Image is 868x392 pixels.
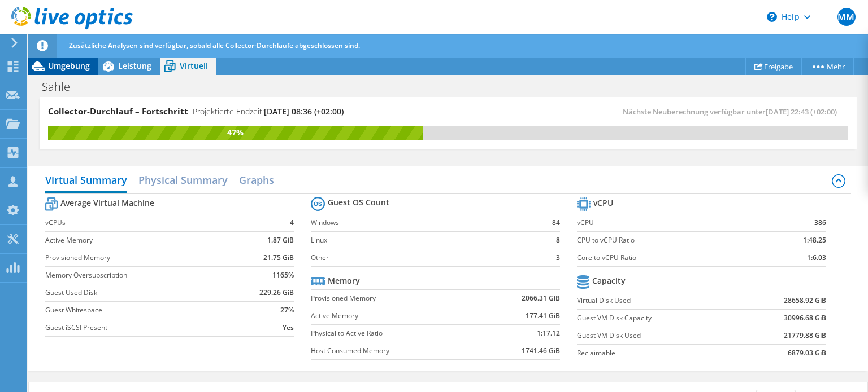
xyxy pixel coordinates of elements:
[767,12,777,22] svg: \n
[259,287,294,298] b: 229.26 GiB
[577,235,761,246] label: CPU to vCPU Ratio
[311,293,482,304] label: Provisioned Memory
[784,330,826,341] b: 21779.88 GiB
[788,347,826,359] b: 6879.03 GiB
[577,347,740,359] label: Reclaimable
[556,235,560,246] b: 8
[784,312,826,324] b: 30996.68 GiB
[522,345,560,356] b: 1741.46 GiB
[239,169,274,191] h2: Graphs
[290,217,294,228] b: 4
[45,235,235,246] label: Active Memory
[45,322,235,333] label: Guest iSCSI Present
[522,293,560,304] b: 2066.31 GiB
[577,330,740,341] label: Guest VM Disk Used
[328,275,360,287] b: Memory
[577,312,740,324] label: Guest VM Disk Capacity
[69,41,360,50] span: Zusätzliche Analysen sind verfügbar, sobald alle Collector-Durchläufe abgeschlossen sind.
[577,252,761,263] label: Core to vCPU Ratio
[267,235,294,246] b: 1.87 GiB
[311,310,482,321] label: Active Memory
[784,295,826,306] b: 28658.92 GiB
[311,328,482,339] label: Physical to Active Ratio
[272,270,294,281] b: 1165%
[48,126,423,139] div: 47%
[263,252,294,263] b: 21.75 GiB
[311,235,537,246] label: Linux
[118,60,151,71] span: Leistung
[526,310,560,321] b: 177.41 GiB
[801,58,854,75] a: Mehr
[552,217,560,228] b: 84
[280,305,294,316] b: 27%
[537,328,560,339] b: 1:17.12
[311,252,537,263] label: Other
[766,107,837,117] span: [DATE] 22:43 (+02:00)
[283,322,294,333] b: Yes
[593,197,613,209] b: vCPU
[803,235,826,246] b: 1:48.25
[264,106,344,117] span: [DATE] 08:36 (+02:00)
[837,8,856,26] span: MM
[45,169,127,193] h2: Virtual Summary
[180,60,208,71] span: Virtuell
[577,295,740,306] label: Virtual Disk Used
[193,105,344,118] h4: Projektierte Endzeit:
[60,197,154,209] b: Average Virtual Machine
[311,345,482,356] label: Host Consumed Memory
[45,305,235,316] label: Guest Whitespace
[45,270,235,281] label: Memory Oversubscription
[45,217,235,228] label: vCPUs
[592,275,626,287] b: Capacity
[138,169,228,191] h2: Physical Summary
[311,217,537,228] label: Windows
[556,252,560,263] b: 3
[37,81,88,93] h1: Sahle
[48,60,90,71] span: Umgebung
[45,287,235,298] label: Guest Used Disk
[623,107,843,117] span: Nächste Neuberechnung verfügbar unter
[807,252,826,263] b: 1:6.03
[577,217,761,228] label: vCPU
[328,197,389,208] b: Guest OS Count
[45,252,235,263] label: Provisioned Memory
[814,217,826,228] b: 386
[745,58,802,75] a: Freigabe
